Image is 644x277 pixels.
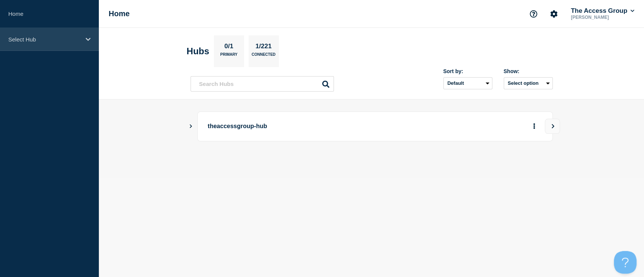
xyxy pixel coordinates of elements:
[8,36,81,43] p: Select Hub
[187,46,209,57] h2: Hubs
[569,7,636,15] button: The Access Group
[208,119,417,133] p: theaccessgroup-hub
[614,251,636,274] iframe: Help Scout Beacon - Open
[253,43,275,52] p: 1/221
[189,124,193,129] button: Show Connected Hubs
[191,76,334,92] input: Search Hubs
[443,77,492,89] select: Sort by
[529,119,539,133] button: More actions
[221,43,236,52] p: 0/1
[252,52,275,60] p: Connected
[526,6,541,22] button: Support
[220,52,238,60] p: Primary
[569,15,636,20] p: [PERSON_NAME]
[109,9,130,18] h1: Home
[504,68,553,74] div: Show:
[504,77,553,89] button: Select option
[443,68,492,74] div: Sort by:
[545,119,560,134] button: View
[546,6,562,22] button: Account settings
